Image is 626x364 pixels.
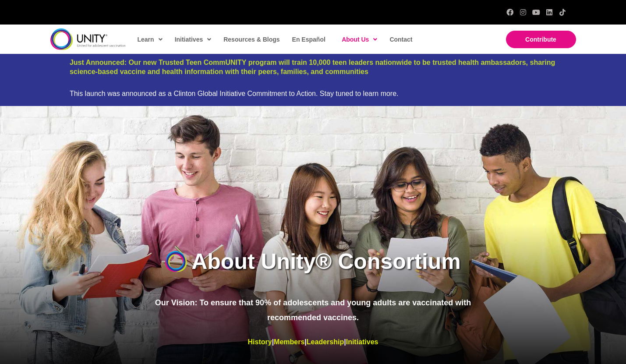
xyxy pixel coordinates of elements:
[248,338,272,346] a: History
[559,9,566,16] a: TikTok
[385,29,416,49] a: Contact
[274,338,304,346] a: Members
[148,296,478,325] p: Our Vision: To ensure that 90% of adolescents and young adults are vaccinated with recommended va...
[148,336,478,349] p: | | |
[175,33,212,46] span: Initiatives
[50,28,126,50] img: unity-logo-dark
[70,89,556,98] div: This launch was announced as a Clinton Global Initiative Commitment to Action. Stay tuned to lear...
[533,9,540,16] a: YouTube
[165,251,187,272] img: UnityIcon-new
[337,29,381,49] a: About Us
[525,36,556,43] span: Contribute
[70,59,555,75] a: Just Announced: Our new Trusted Teen CommUNITY program will train 10,000 teen leaders nationwide ...
[342,33,377,46] span: About Us
[292,36,325,43] span: En Español
[506,31,576,48] a: Contribute
[389,36,412,43] span: Contact
[223,36,279,43] span: Resources & Blogs
[191,246,461,277] h1: About Unity® Consortium
[219,29,283,49] a: Resources & Blogs
[288,29,329,49] a: En Español
[346,338,378,346] a: Initiatives
[546,9,553,16] a: LinkedIn
[506,9,513,16] a: Facebook
[520,9,527,16] a: Instagram
[307,338,344,346] a: Leadership
[138,33,163,46] span: Learn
